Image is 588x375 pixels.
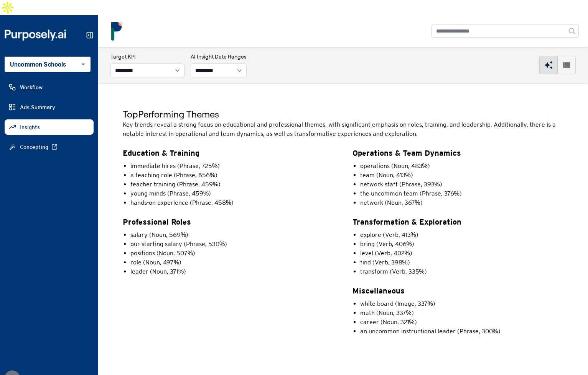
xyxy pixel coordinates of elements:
li: white board (Image, 337%) [360,299,564,308]
strong: Transformation & Exploration [352,217,461,226]
span: Ads Summary [20,103,55,111]
li: immediate hires (Phrase, 725%) [130,161,334,171]
p: Key trends reveal a strong focus on educational and professional themes, with significant emphasi... [123,120,563,139]
li: explore (Verb, 413%) [360,230,564,240]
li: positions (Noun, 507%) [130,249,334,258]
a: Workflow [5,80,94,95]
div: Uncommon Schools [5,57,91,72]
li: level (Verb, 402%) [360,249,564,258]
strong: Operations & Team Dynamics [352,148,461,157]
li: operations (Noun, 483%) [360,161,564,171]
li: hands-on experience (Phrase, 458%) [130,198,334,207]
li: career (Noun, 321%) [360,318,564,327]
a: Ads Summary [5,99,94,115]
li: leader (Noun, 371%) [130,267,334,276]
li: math (Noun, 337%) [360,308,564,318]
li: bring (Verb, 406%) [360,240,564,249]
li: role (Noun, 497%) [130,258,334,267]
li: teacher training (Phrase, 459%) [130,180,334,189]
li: find (Verb, 398%) [360,258,564,267]
strong: Professional Roles [123,217,191,226]
span: Insights [20,123,40,131]
span: Concepting [20,143,48,151]
span: Workflow [20,83,43,91]
a: Insights [5,119,94,135]
a: Concepting [5,139,94,155]
li: transform (Verb, 335%) [360,267,564,276]
li: team (Noun, 413%) [360,171,564,180]
img: logo [107,21,127,41]
li: a teaching role (Phrase, 656%) [130,171,334,180]
h5: Top Performing Themes [123,108,563,120]
li: our starting salary (Phrase, 530%) [130,240,334,249]
li: young minds (Phrase, 459%) [130,189,334,198]
li: network staff (Phrase, 393%) [360,180,564,189]
strong: Education & Training [123,148,199,157]
h3: Target KPI [110,53,184,60]
li: network (Noun, 367%) [360,198,564,207]
strong: Miscellaneous [352,286,405,295]
li: salary (Noun, 569%) [130,230,334,240]
h3: AI Insight Date Ranges [191,53,247,60]
li: an uncommon instructional leader (Phrase, 300%) [360,327,564,336]
li: the uncommon team (Phrase, 376%) [360,189,564,198]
